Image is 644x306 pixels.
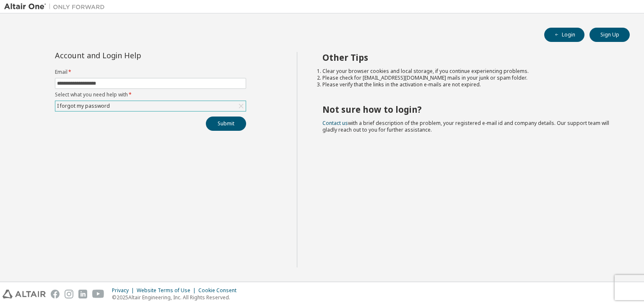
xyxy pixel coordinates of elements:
[3,290,46,298] img: altair_logo.svg
[51,290,60,298] img: facebook.svg
[589,28,630,42] button: Sign Up
[322,104,615,115] h2: Not sure how to login?
[322,119,609,133] span: with a brief description of the problem, your registered e-mail id and company details. Our suppo...
[78,290,87,298] img: linkedin.svg
[322,52,615,63] h2: Other Tips
[55,52,208,59] div: Account and Login Help
[55,91,246,98] label: Select what you need help with
[55,101,246,111] div: I forgot my password
[112,287,137,294] div: Privacy
[56,101,111,111] div: I forgot my password
[92,290,104,298] img: youtube.svg
[65,290,73,298] img: instagram.svg
[137,287,198,294] div: Website Terms of Use
[544,28,584,42] button: Login
[198,287,241,294] div: Cookie Consent
[322,119,348,127] a: Contact us
[322,81,615,88] li: Please verify that the links in the activation e-mails are not expired.
[112,294,241,301] p: © 2025 Altair Engineering, Inc. All Rights Reserved.
[206,117,246,131] button: Submit
[322,68,615,75] li: Clear your browser cookies and local storage, if you continue experiencing problems.
[4,3,109,11] img: Altair One
[322,75,615,81] li: Please check for [EMAIL_ADDRESS][DOMAIN_NAME] mails in your junk or spam folder.
[55,69,246,75] label: Email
